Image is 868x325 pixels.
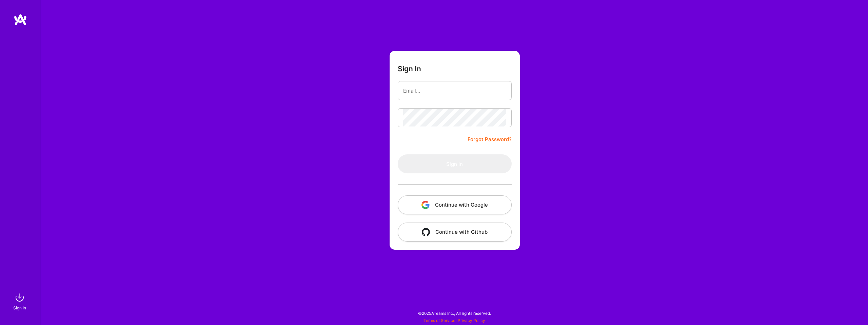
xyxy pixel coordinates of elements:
[423,318,455,323] a: Terms of Service
[13,304,26,311] div: Sign In
[13,291,26,304] img: sign in
[468,135,512,144] a: Forgot Password?
[398,64,421,73] h3: Sign In
[422,228,430,236] img: icon
[14,14,27,26] img: logo
[458,318,485,323] a: Privacy Policy
[421,201,430,209] img: icon
[423,318,485,323] span: |
[398,195,512,214] button: Continue with Google
[41,305,868,322] div: © 2025 ATeams Inc., All rights reserved.
[398,154,512,173] button: Sign In
[403,82,506,99] input: Email...
[14,291,26,311] a: sign inSign In
[398,223,512,242] button: Continue with Github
